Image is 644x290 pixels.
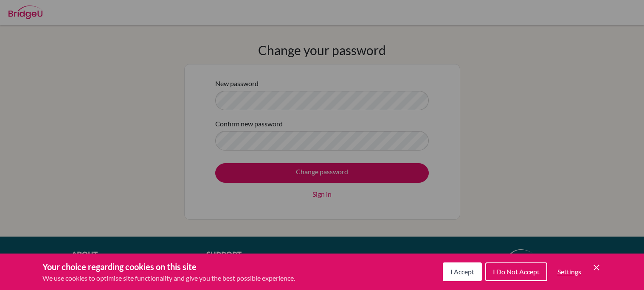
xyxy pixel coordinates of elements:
[485,262,547,281] button: I Do Not Accept
[591,262,602,273] button: Save and close
[443,262,482,281] button: I Accept
[42,260,295,273] h3: Your choice regarding cookies on this site
[42,273,295,283] p: We use cookies to optimise site functionality and give you the best possible experience.
[557,268,581,276] span: Settings
[493,268,540,276] span: I Do Not Accept
[450,268,474,276] span: I Accept
[551,263,588,280] button: Settings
